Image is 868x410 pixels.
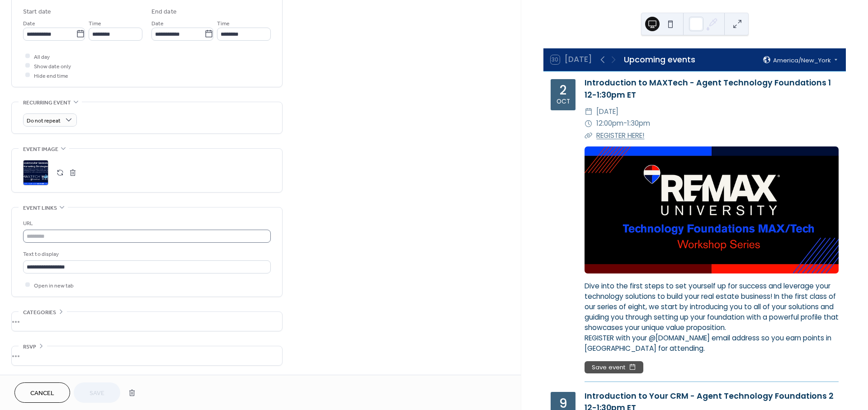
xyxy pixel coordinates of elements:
span: RSVP [23,342,36,352]
div: 2 [560,84,566,97]
span: [DATE] [596,106,618,118]
div: Oct [557,99,570,105]
span: 1:30pm [627,118,650,129]
span: - [623,118,627,129]
div: Upcoming events [624,54,695,66]
div: ​ [585,130,593,141]
span: America/New_York [773,57,831,63]
div: Text to display [23,250,269,259]
span: Time [89,19,101,28]
button: Cancel [14,382,70,403]
span: Show date only [34,61,71,71]
div: Dive into the first steps to set yourself up for success and leverage your technology solutions t... [585,281,839,354]
span: Event image [23,145,58,154]
div: ••• [12,346,282,365]
span: Date [23,19,35,28]
span: Do not repeat [27,115,61,126]
div: ; [23,160,48,185]
span: Cancel [30,389,54,398]
span: Time [217,19,230,28]
div: ••• [12,312,282,331]
span: Recurring event [23,98,71,108]
button: Save event [585,361,643,374]
div: URL [23,219,269,228]
span: Date [151,19,164,28]
span: Hide end time [34,71,68,80]
a: REGISTER HERE! [596,131,644,140]
span: 12:00pm [596,118,623,129]
div: End date [151,7,177,17]
span: Event links [23,203,57,213]
a: Introduction to MAXTech - Agent Technology Foundations 1 12-1:30pm ET [585,77,831,100]
div: Start date [23,7,51,17]
span: Open in new tab [34,281,74,290]
div: ​ [585,106,593,118]
span: Categories [23,308,56,317]
div: ​ [585,118,593,129]
div: 9 [559,397,567,410]
span: All day [34,52,50,61]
